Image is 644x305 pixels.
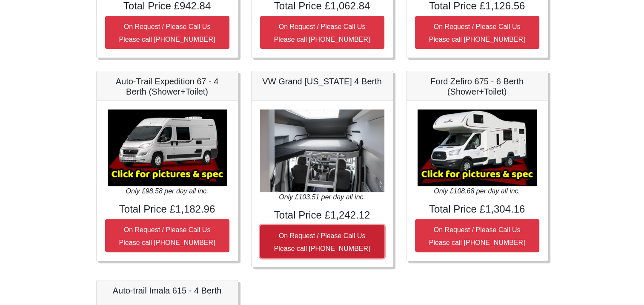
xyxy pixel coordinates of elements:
[105,16,229,49] button: On Request / Please Call UsPlease call [PHONE_NUMBER]
[105,76,229,97] h5: Auto-Trail Expedition 67 - 4 Berth (Shower+Toilet)
[108,109,227,186] img: Auto-Trail Expedition 67 - 4 Berth (Shower+Toilet)
[274,23,370,43] small: On Request / Please Call Us Please call [PHONE_NUMBER]
[119,226,215,246] small: On Request / Please Call Us Please call [PHONE_NUMBER]
[105,219,229,252] button: On Request / Please Call UsPlease call [PHONE_NUMBER]
[415,76,539,97] h5: Ford Zefiro 675 - 6 Berth (Shower+Toilet)
[415,16,539,49] button: On Request / Please Call UsPlease call [PHONE_NUMBER]
[260,209,384,222] h4: Total Price £1,242.12
[260,16,384,49] button: On Request / Please Call UsPlease call [PHONE_NUMBER]
[260,76,384,86] h5: VW Grand [US_STATE] 4 Berth
[279,193,365,201] i: Only £103.51 per day all inc.
[429,226,525,246] small: On Request / Please Call Us Please call [PHONE_NUMBER]
[415,203,539,216] h4: Total Price £1,304.16
[105,285,229,296] h5: Auto-trail Imala 615 - 4 Berth
[434,187,520,195] i: Only £108.68 per day all inc.
[260,225,384,258] button: On Request / Please Call UsPlease call [PHONE_NUMBER]
[418,109,537,186] img: Ford Zefiro 675 - 6 Berth (Shower+Toilet)
[126,187,209,195] i: Only £98.58 per day all inc.
[119,23,215,43] small: On Request / Please Call Us Please call [PHONE_NUMBER]
[274,232,370,252] small: On Request / Please Call Us Please call [PHONE_NUMBER]
[415,219,539,252] button: On Request / Please Call UsPlease call [PHONE_NUMBER]
[429,23,525,43] small: On Request / Please Call Us Please call [PHONE_NUMBER]
[105,203,229,216] h4: Total Price £1,182.96
[260,109,384,193] img: VW Grand California 4 Berth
